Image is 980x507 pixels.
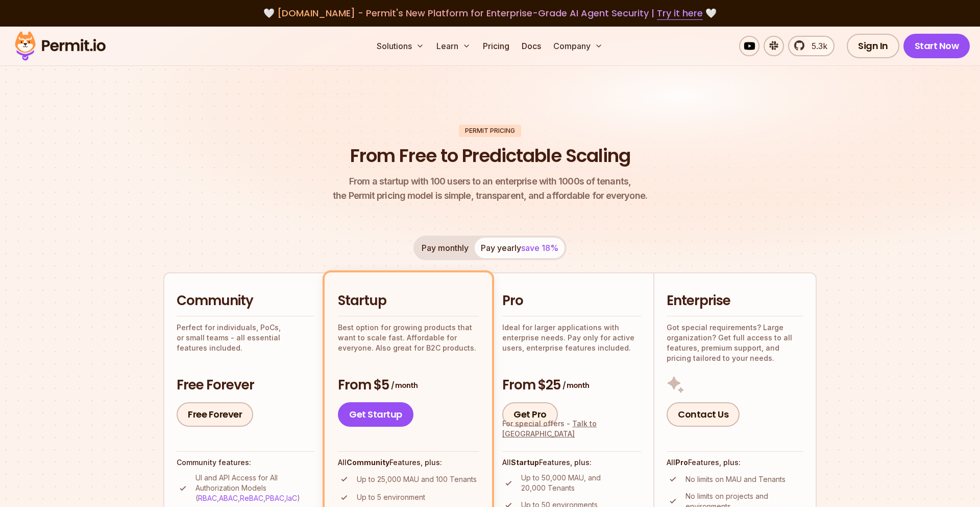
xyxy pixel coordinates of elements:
[195,473,314,503] p: UI and API Access for All Authorization Models ( , , , , )
[240,494,263,502] a: ReBAC
[338,457,479,468] h4: All Features, plus:
[24,6,955,20] div: 🤍 🤍
[265,494,284,502] a: PBAC
[502,457,641,468] h4: All Features, plus:
[177,322,314,353] p: Perfect for individuals, PoCs, or small teams - all essential features included.
[347,458,389,467] strong: Community
[333,174,647,189] span: From a startup with 100 users to an enterprise with 1000s of tenants,
[903,34,970,58] a: Start Now
[667,322,803,363] p: Got special requirements? Large organization? Get full access to all features, premium support, a...
[502,376,641,395] h3: From $25
[219,494,238,502] a: ABAC
[562,380,589,390] span: / month
[286,494,297,502] a: IaC
[502,292,641,310] h2: Pro
[198,494,217,502] a: RBAC
[788,36,835,56] a: 5.3k
[177,457,314,468] h4: Community features:
[511,458,539,467] strong: Startup
[333,174,647,203] p: the Permit pricing model is simple, transparent, and affordable for everyone.
[521,473,641,493] p: Up to 50,000 MAU, and 20,000 Tenants
[667,402,740,427] a: Contact Us
[415,238,475,258] button: Pay monthly
[177,402,253,427] a: Free Forever
[479,36,513,56] a: Pricing
[177,292,314,310] h2: Community
[502,419,641,439] div: For special offers -
[338,292,479,310] h2: Startup
[459,125,521,137] div: Permit Pricing
[391,380,418,390] span: / month
[685,474,786,485] p: No limits on MAU and Tenants
[357,474,477,485] p: Up to 25,000 MAU and 100 Tenants
[847,34,899,58] a: Sign In
[10,29,110,63] img: Permit logo
[675,458,688,467] strong: Pro
[373,36,428,56] button: Solutions
[502,402,558,427] a: Get Pro
[805,40,827,52] span: 5.3k
[338,376,479,395] h3: From $5
[277,7,703,19] span: [DOMAIN_NAME] - Permit's New Platform for Enterprise-Grade AI Agent Security |
[357,492,425,502] p: Up to 5 environment
[549,36,607,56] button: Company
[667,292,803,310] h2: Enterprise
[432,36,475,56] button: Learn
[667,457,803,468] h4: All Features, plus:
[657,7,703,20] a: Try it here
[177,376,314,395] h3: Free Forever
[350,143,630,169] h1: From Free to Predictable Scaling
[338,402,413,427] a: Get Startup
[502,322,641,353] p: Ideal for larger applications with enterprise needs. Pay only for active users, enterprise featur...
[338,322,479,353] p: Best option for growing products that want to scale fast. Affordable for everyone. Also great for...
[518,36,545,56] a: Docs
